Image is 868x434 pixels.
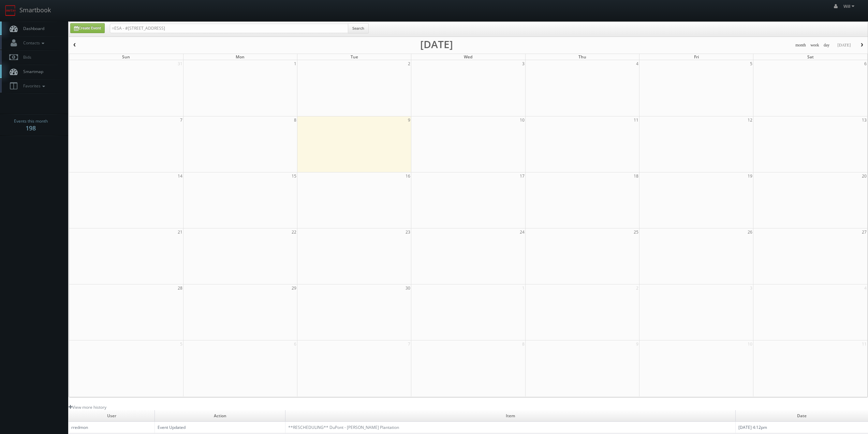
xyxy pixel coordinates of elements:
[70,23,105,33] a: Create Event
[793,41,808,50] button: month
[633,116,639,124] span: 11
[420,41,453,48] h2: [DATE]
[407,116,411,124] span: 9
[177,172,183,180] span: 14
[293,60,297,67] span: 1
[521,60,525,67] span: 3
[20,40,46,46] span: Contacts
[633,172,639,180] span: 18
[736,422,868,433] td: [DATE] 4:12pm
[177,284,183,292] span: 28
[747,172,753,180] span: 19
[177,60,183,67] span: 31
[293,116,297,124] span: 8
[20,26,44,31] span: Dashboard
[843,3,856,9] span: Will
[694,54,699,60] span: Fri
[405,228,411,236] span: 23
[26,124,36,132] strong: 198
[835,41,853,50] button: [DATE]
[179,340,183,348] span: 5
[407,340,411,348] span: 7
[519,172,525,180] span: 17
[348,23,369,33] button: Search
[110,24,348,33] input: Search for Events
[578,54,586,60] span: Thu
[861,340,867,348] span: 11
[20,83,47,89] span: Favorites
[749,284,753,292] span: 3
[288,424,399,430] a: **RESCHEDULING** DuPont - [PERSON_NAME] Plantation
[285,410,736,422] td: Item
[405,172,411,180] span: 16
[519,116,525,124] span: 10
[736,410,868,422] td: Date
[69,410,155,422] td: User
[633,228,639,236] span: 25
[519,228,525,236] span: 24
[155,410,285,422] td: Action
[747,116,753,124] span: 12
[861,228,867,236] span: 27
[635,284,639,292] span: 2
[635,60,639,67] span: 4
[69,404,106,410] a: View more history
[861,116,867,124] span: 13
[291,228,297,236] span: 22
[20,54,31,60] span: Bids
[747,228,753,236] span: 26
[236,54,245,60] span: Mon
[351,54,358,60] span: Tue
[747,340,753,348] span: 10
[69,422,155,433] td: rredmon
[20,69,43,74] span: Smartmap
[155,422,285,433] td: Event Updated
[821,41,832,50] button: day
[122,54,130,60] span: Sun
[291,172,297,180] span: 15
[5,5,16,16] img: smartbook-logo.png
[749,60,753,67] span: 5
[807,54,814,60] span: Sat
[521,284,525,292] span: 1
[407,60,411,67] span: 2
[864,60,867,67] span: 6
[291,284,297,292] span: 29
[864,284,867,292] span: 4
[635,340,639,348] span: 9
[179,116,183,124] span: 7
[405,284,411,292] span: 30
[464,54,472,60] span: Wed
[177,228,183,236] span: 21
[808,41,822,50] button: week
[521,340,525,348] span: 8
[14,118,48,125] span: Events this month
[293,340,297,348] span: 6
[861,172,867,180] span: 20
